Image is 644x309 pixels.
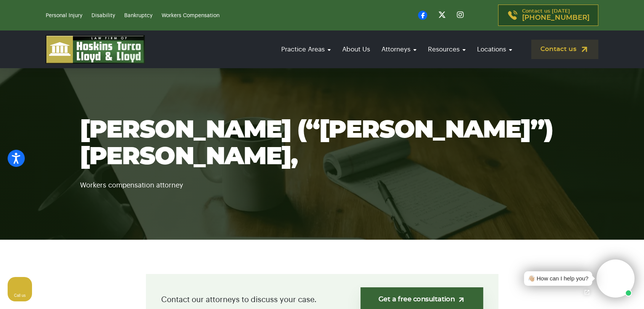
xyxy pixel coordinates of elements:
p: Contact us [DATE] [522,9,590,22]
span: Call us [14,293,26,298]
a: Attorneys [378,38,420,60]
img: arrow-up-right-light.svg [457,296,465,304]
h1: [PERSON_NAME] (“[PERSON_NAME]”) [PERSON_NAME], [80,117,564,170]
a: About Us [338,38,374,60]
a: Resources [424,38,469,60]
img: logo [46,35,145,64]
div: 👋🏼 How can I help you? [528,274,588,283]
a: Open chat [579,284,595,300]
a: Disability [91,13,115,18]
a: Personal Injury [46,13,82,18]
a: Contact us [531,40,598,59]
a: Workers Compensation [162,13,219,18]
a: Contact us [DATE][PHONE_NUMBER] [498,5,598,26]
p: Workers compensation attorney [80,170,564,191]
span: [PHONE_NUMBER] [522,14,590,22]
a: Bankruptcy [124,13,152,18]
a: Practice Areas [277,38,335,60]
a: Locations [473,38,516,60]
